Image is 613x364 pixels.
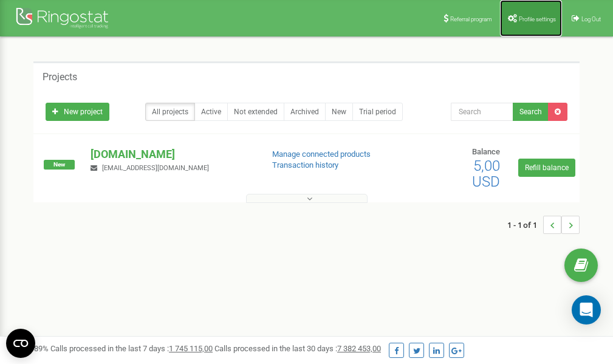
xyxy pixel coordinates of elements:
[46,103,109,121] a: New project
[352,103,403,121] a: Trial period
[145,103,195,121] a: All projects
[272,149,371,159] a: Manage connected products
[513,103,549,121] button: Search
[44,160,75,170] span: New
[284,103,326,121] a: Archived
[518,159,575,177] a: Refill balance
[50,344,213,353] span: Calls processed in the last 7 days :
[272,160,338,170] a: Transaction history
[507,216,543,234] span: 1 - 1 of 1
[214,344,381,353] span: Calls processed in the last 30 days :
[43,72,77,83] h5: Projects
[91,146,252,162] p: [DOMAIN_NAME]
[451,103,513,121] input: Search
[450,16,492,22] span: Referral program
[572,295,601,325] div: Open Intercom Messenger
[227,103,284,121] a: Not extended
[194,103,228,121] a: Active
[519,16,556,22] span: Profile settings
[169,344,213,353] u: 1 745 115,00
[337,344,381,353] u: 7 382 453,00
[472,157,500,190] span: 5,00 USD
[102,164,209,172] span: [EMAIL_ADDRESS][DOMAIN_NAME]
[581,16,601,22] span: Log Out
[325,103,353,121] a: New
[6,329,35,358] button: Open CMP widget
[507,204,580,246] nav: ...
[472,147,500,156] span: Balance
